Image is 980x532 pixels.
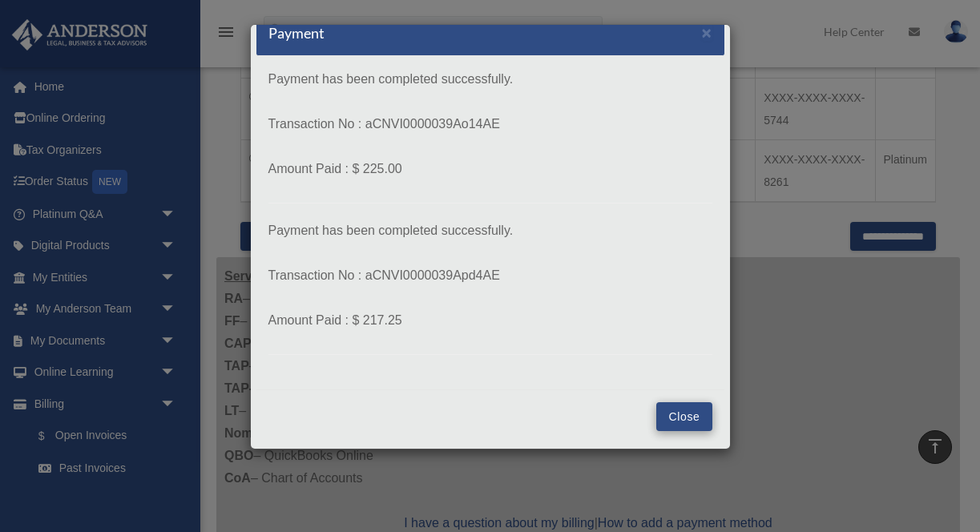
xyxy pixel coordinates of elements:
h5: Payment [268,23,325,43]
span: × [702,23,712,42]
button: Close [656,402,712,431]
p: Payment has been completed successfully. [268,220,712,242]
p: Amount Paid : $ 225.00 [268,158,712,180]
p: Payment has been completed successfully. [268,68,712,91]
p: Transaction No : aCNVI0000039Apd4AE [268,264,712,287]
button: Close [702,24,712,41]
p: Transaction No : aCNVI0000039Ao14AE [268,113,712,135]
p: Amount Paid : $ 217.25 [268,309,712,332]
